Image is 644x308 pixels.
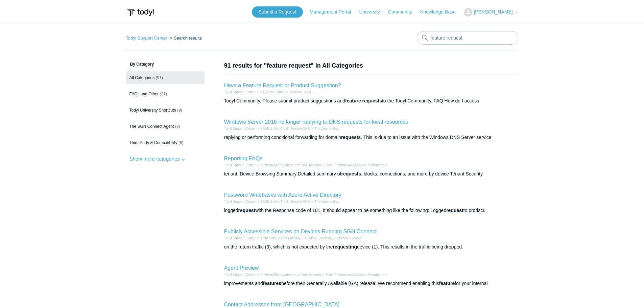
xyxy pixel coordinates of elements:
[126,35,169,41] li: Todyl Support Center
[224,163,256,168] li: Todyl Support Center
[341,135,361,140] em: requests
[224,192,341,198] a: Password Writebacks with Azure Active Directory
[224,163,256,167] a: Todyl Support Center
[333,244,357,250] em: requesting
[321,272,387,277] li: Todyl Platform and Account Management
[464,8,518,17] button: [PERSON_NAME]
[126,71,205,84] a: All Categories (91)
[326,163,387,167] a: Todyl Platform and Account Management
[285,90,311,95] li: General FAQs
[175,124,180,129] span: (8)
[129,92,159,96] span: FAQs and Other
[224,61,518,70] h1: 91 results for "feature request" in All Categories
[260,90,285,94] a: FAQs and Other
[126,88,205,100] a: FAQs and Other (21)
[129,108,176,113] span: Todyl University Shortcuts
[178,140,184,145] span: (8)
[156,75,163,80] span: (91)
[224,236,256,240] a: Todyl Support Center
[314,200,338,204] a: Troubleshooting
[326,273,387,277] a: Todyl Platform and Account Management
[126,61,205,67] h3: By Category
[359,8,386,16] a: University
[388,8,419,16] a: Community
[289,90,311,94] a: General FAQs
[126,35,167,41] a: Todyl Support Center
[126,120,205,133] a: The SGN Connect Agent (8)
[224,199,256,204] li: Todyl Support Center
[126,104,205,117] a: Todyl University Shortcuts (9)
[238,208,256,213] em: request
[224,243,518,251] div: on the return traffic (3), which is not expected by the device (1). This results in the traffic b...
[224,82,341,88] a: Have a Feature Request or Product Suggestion?
[305,236,362,240] a: Hosting Externally Published Services
[224,272,256,277] li: Todyl Support Center
[224,90,256,95] li: Todyl Support Center
[224,302,340,307] a: Contact Addresses from [GEOGRAPHIC_DATA]
[341,171,361,176] em: requests
[256,199,310,204] li: SASE & ZeroTrust - Secure DNS
[224,280,518,287] div: improvements and before their Generally Available (GA) release. We recommend enabling this for yo...
[224,273,256,277] a: Todyl Support Center
[252,6,303,18] a: Submit a Request
[224,170,518,177] div: tenant. Device Browsing Summary Detailed summary of , blocks, connections, and more by device Ten...
[224,97,518,104] div: Todyl Community. Please submit product suggestions and to the Todyl Community. FAQ How do I access
[224,265,259,271] a: Agent Preview
[310,126,339,131] li: Troubleshooting
[301,236,362,241] li: Hosting Externally Published Services
[314,127,338,131] a: Troubleshooting
[160,92,167,96] span: (21)
[256,90,285,95] li: FAQs and Other
[224,127,256,131] a: Todyl Support Center
[126,6,155,19] img: Todyl Support Center Help Center home page
[321,163,387,168] li: Todyl Platform and Account Management
[224,126,256,131] li: Todyl Support Center
[260,236,300,240] a: Third Party & Compatibility
[177,108,182,113] span: (9)
[310,199,339,204] li: Troubleshooting
[256,163,321,168] li: Platform Management and Your Account
[224,156,263,161] a: Reporting FAQs
[224,134,518,141] div: replying or performing conditional forwarding for domain . This is due to an issue with the Windo...
[129,140,177,145] span: Third Party & Compatibility
[310,8,358,16] a: Management Portal
[260,127,310,131] a: SASE & ZeroTrust - Secure DNS
[129,124,174,129] span: The SGN Connect Agent
[263,281,281,286] em: features
[224,90,256,94] a: Todyl Support Center
[224,229,377,234] a: Publicly Accessible Services on Devices Running SGN Connect
[126,136,205,149] a: Third Party & Compatibility (8)
[168,35,202,41] li: Search results
[256,236,300,241] li: Third Party & Compatibility
[417,31,518,45] input: Search
[446,208,463,213] em: request
[224,207,518,214] div: logged with the Response code of 101. It should appear to be something like the following: Logged...
[256,126,310,131] li: SASE & ZeroTrust - Secure DNS
[126,152,189,165] button: Show more categories
[260,163,321,167] a: Platform Management and Your Account
[224,200,256,204] a: Todyl Support Center
[256,272,321,277] li: Platform Management and Your Account
[420,8,462,16] a: Knowledge Base
[260,200,310,204] a: SASE & ZeroTrust - Secure DNS
[224,236,256,241] li: Todyl Support Center
[224,119,408,125] a: Windows Server 2016 no longer replying to DNS requests for local resources
[129,75,155,80] span: All Categories
[474,9,512,15] span: [PERSON_NAME]
[439,281,455,286] em: feature
[345,98,382,103] em: feature requests
[260,273,321,277] a: Platform Management and Your Account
